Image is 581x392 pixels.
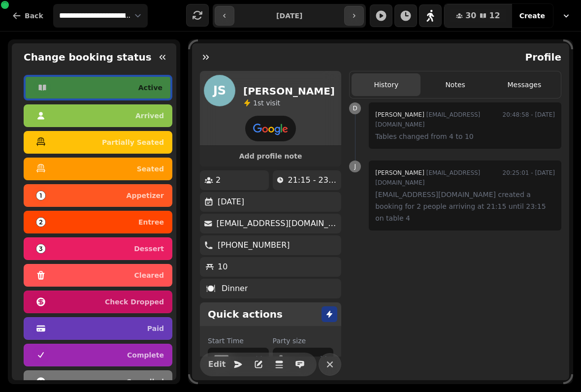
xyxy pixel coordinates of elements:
p: Dinner [222,283,248,294]
p: partially seated [102,139,164,146]
p: appetizer [127,192,164,199]
p: 10 [218,261,227,273]
div: [EMAIL_ADDRESS][DOMAIN_NAME] [375,167,494,189]
span: [PERSON_NAME] [375,169,424,176]
span: 30 [465,12,476,20]
button: complete [24,344,172,366]
span: 1 [253,99,258,107]
p: dessert [134,245,164,252]
button: dessert [24,237,172,260]
button: History [352,73,420,96]
span: Back [25,12,43,19]
button: arrived [24,104,172,127]
button: paid [24,317,172,340]
h2: Quick actions [208,307,283,321]
button: entree [24,211,172,233]
p: cleared [134,272,164,279]
h2: Change booking status [20,50,152,64]
p: Tables changed from 4 to 10 [375,131,555,142]
button: Messages [490,73,559,96]
p: [EMAIL_ADDRESS][DOMAIN_NAME] created a booking for 2 people arriving at 21:15 until 23:15 on table 4 [375,189,555,224]
span: JS [213,85,226,97]
p: visit [253,98,280,108]
h2: Profile [521,50,561,64]
p: seated [137,165,164,172]
span: [PERSON_NAME] [375,111,424,118]
button: Add profile note [204,150,337,163]
button: seated [24,158,172,180]
span: 12 [489,12,500,20]
p: cancelled [126,378,164,385]
time: 20:48:58 - [DATE] [503,109,555,131]
p: active [138,84,162,91]
button: check dropped [24,291,172,313]
p: [EMAIL_ADDRESS][DOMAIN_NAME] [217,218,338,229]
button: partially seated [24,131,172,154]
button: Create [512,4,553,28]
button: appetizer [24,184,172,207]
label: Party size [273,336,334,346]
button: Notes [420,73,489,96]
button: active [24,75,172,100]
h2: [PERSON_NAME] [243,84,335,98]
span: st [258,99,266,107]
button: Back [4,4,51,28]
p: entree [138,219,164,226]
span: Add profile note [212,153,329,160]
p: complete [127,352,164,359]
p: 2 [216,174,221,186]
p: [PHONE_NUMBER] [218,239,290,251]
p: paid [147,325,164,332]
span: Create [519,12,545,19]
span: D [353,105,357,111]
p: arrived [135,112,164,119]
button: Edit [207,355,227,374]
span: Edit [211,360,223,368]
button: 3012 [444,4,512,28]
time: 20:25:01 - [DATE] [503,167,555,189]
span: J [354,163,356,169]
button: cleared [24,264,172,287]
p: check dropped [105,298,164,305]
p: [DATE] [218,196,244,208]
p: 21:15 - 23:15 [288,174,337,186]
div: [EMAIL_ADDRESS][DOMAIN_NAME] [375,109,494,131]
p: 🍽️ [206,283,216,294]
label: Start Time [208,336,269,346]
